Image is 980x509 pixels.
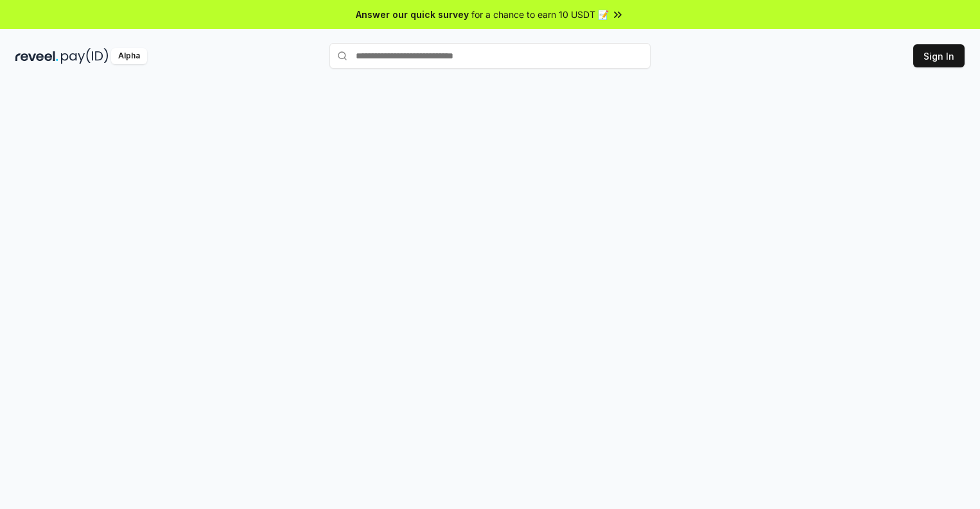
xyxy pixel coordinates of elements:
[471,8,609,21] span: for a chance to earn 10 USDT 📝
[15,48,58,64] img: reveel_dark
[61,48,109,64] img: pay_id
[356,8,469,21] span: Answer our quick survey
[913,44,965,67] button: Sign In
[111,48,147,64] div: Alpha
